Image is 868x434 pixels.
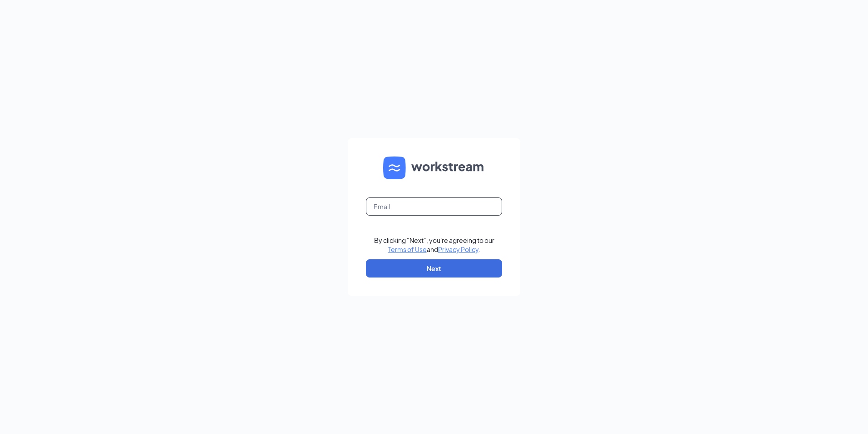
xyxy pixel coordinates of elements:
input: Email [366,197,502,216]
a: Terms of Use [388,245,427,253]
img: WS logo and Workstream text [383,156,485,179]
a: Privacy Policy [438,245,478,253]
div: By clicking "Next", you're agreeing to our and . [374,236,494,254]
button: Next [366,259,502,278]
